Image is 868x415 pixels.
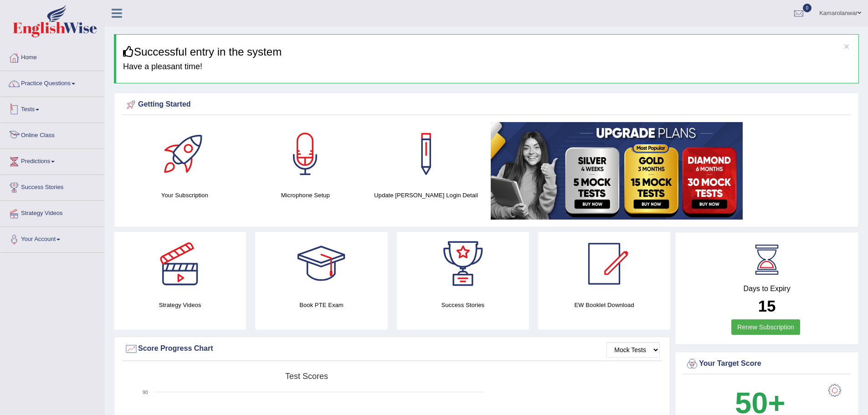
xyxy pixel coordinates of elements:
[685,357,848,371] div: Your Target Score
[124,98,848,112] div: Getting Started
[124,342,660,356] div: Score Progress Chart
[0,175,104,198] a: Success Stories
[285,372,328,381] tspan: Test scores
[758,297,776,315] b: 15
[0,123,104,146] a: Online Class
[250,190,361,200] h4: Microphone Setup
[123,46,852,58] h3: Successful entry in the system
[491,122,743,220] img: small5.jpg
[123,62,852,72] h4: Have a pleasant time!
[538,300,670,310] h4: EW Booklet Download
[731,319,800,335] a: Renew Subscription
[397,300,529,310] h4: Success Stories
[129,190,241,200] h4: Your Subscription
[0,227,104,250] a: Your Account
[0,71,104,94] a: Practice Questions
[685,285,848,293] h4: Days to Expiry
[803,4,812,12] span: 0
[255,300,387,310] h4: Book PTE Exam
[0,97,104,120] a: Tests
[0,45,104,68] a: Home
[0,201,104,224] a: Strategy Videos
[844,41,849,51] button: ×
[143,389,148,395] text: 90
[114,300,246,310] h4: Strategy Videos
[0,149,104,172] a: Predictions
[370,190,482,200] h4: Update [PERSON_NAME] Login Detail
